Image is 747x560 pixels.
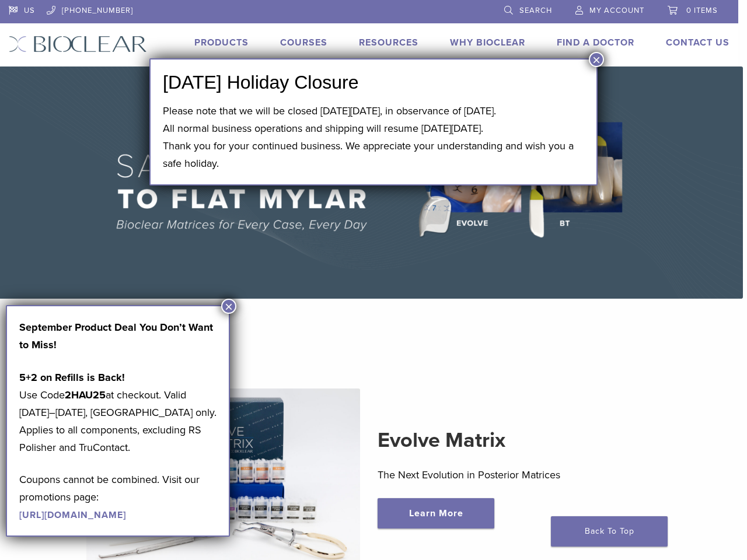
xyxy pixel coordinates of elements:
[551,516,668,547] a: Back To Top
[519,6,552,15] span: Search
[378,498,494,528] a: Learn More
[359,37,418,48] a: Resources
[194,37,249,48] a: Products
[557,37,634,48] a: Find A Doctor
[450,37,525,48] a: Why Bioclear
[589,6,644,15] span: My Account
[280,37,327,48] a: Courses
[378,426,652,454] h2: Evolve Matrix
[686,6,718,15] span: 0 items
[666,37,729,48] a: Contact Us
[378,466,652,484] p: The Next Evolution in Posterior Matrices
[9,36,147,52] img: Bioclear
